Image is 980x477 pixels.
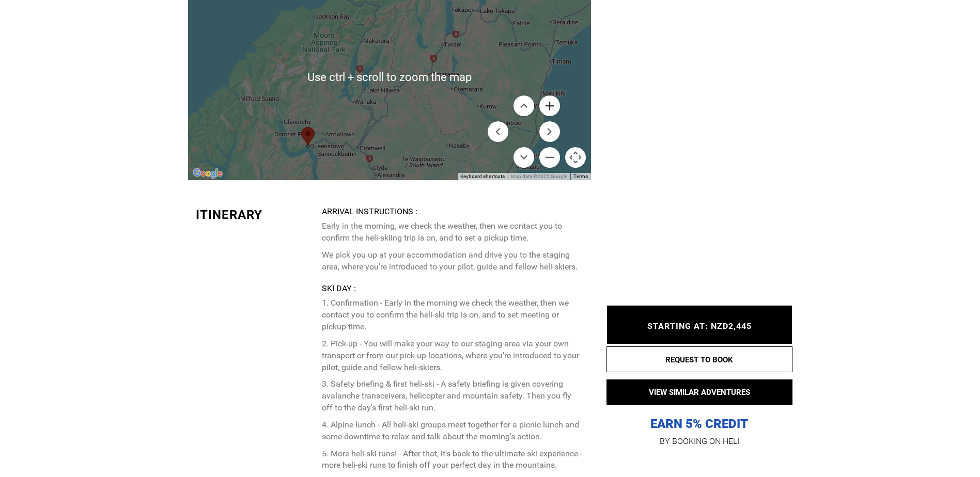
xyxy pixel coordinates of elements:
[514,96,534,116] button: Move up
[460,173,505,180] button: Keyboard shortcuts
[322,419,583,443] p: 4. Alpine lunch - All heli-ski groups meet together for a picnic lunch and some downtime to relax...
[191,167,225,180] a: Open this area in Google Maps (opens a new window)
[196,206,315,224] div: Itinerary
[606,434,792,449] p: BY BOOKING ON HELI
[322,206,583,218] div: Arrival Instructions :
[322,249,583,273] p: We pick you up at your accommodation and drive you to the staging area, where you’re introduced t...
[322,448,583,472] p: 5. More heli-ski runs! - After that, it's back to the ultimate ski experience - more heli-ski run...
[514,147,534,168] button: Move down
[573,173,588,179] a: Terms (opens in new tab)
[647,321,752,331] span: STARTING AT: NZD2,445
[322,378,583,414] p: 3. Safety briefing & first heli-ski - A safety briefing is given covering avalanche transceivers,...
[511,173,567,179] span: Map data ©2025 Google
[322,220,583,244] p: Early in the morning, we check the weather, then we contact you to confirm the heli-skiing trip i...
[606,379,792,405] button: VIEW SIMILAR ADVENTURES
[539,96,560,116] button: Zoom in
[539,121,560,142] button: Move right
[322,338,583,374] p: 2. Pick-up - You will make your way to our staging area via your own transport or from our pick u...
[606,346,792,372] button: REQUEST TO BOOK
[565,147,586,168] button: Map camera controls
[488,121,508,142] button: Move left
[606,313,792,432] p: EARN 5% CREDIT
[322,297,583,333] p: 1. Confirmation - Early in the morning we check the weather, then we contact you to confirm the h...
[539,147,560,168] button: Zoom out
[191,167,225,180] img: Google
[322,283,583,295] div: Ski Day :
